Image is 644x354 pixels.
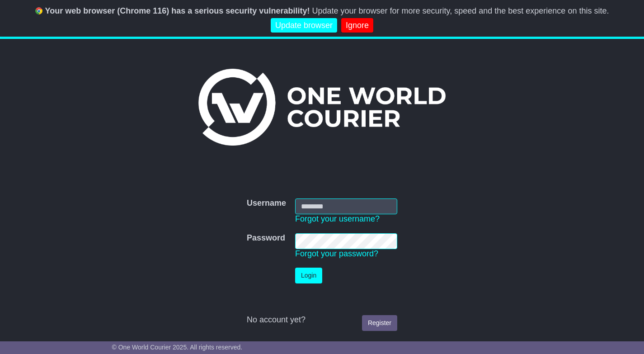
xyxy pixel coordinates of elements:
span: Update your browser for more security, speed and the best experience on this site. [312,6,609,15]
a: Register [362,315,397,331]
button: Login [295,268,322,283]
div: No account yet? [247,315,397,325]
label: Password [247,233,285,243]
label: Username [247,198,286,208]
img: One World [198,69,445,146]
a: Ignore [341,18,373,33]
a: Forgot your username? [295,214,380,223]
b: Your web browser (Chrome 116) has a serious security vulnerability! [45,6,310,15]
a: Forgot your password? [295,249,378,258]
span: © One World Courier 2025. All rights reserved. [112,344,243,351]
a: Update browser [271,18,337,33]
